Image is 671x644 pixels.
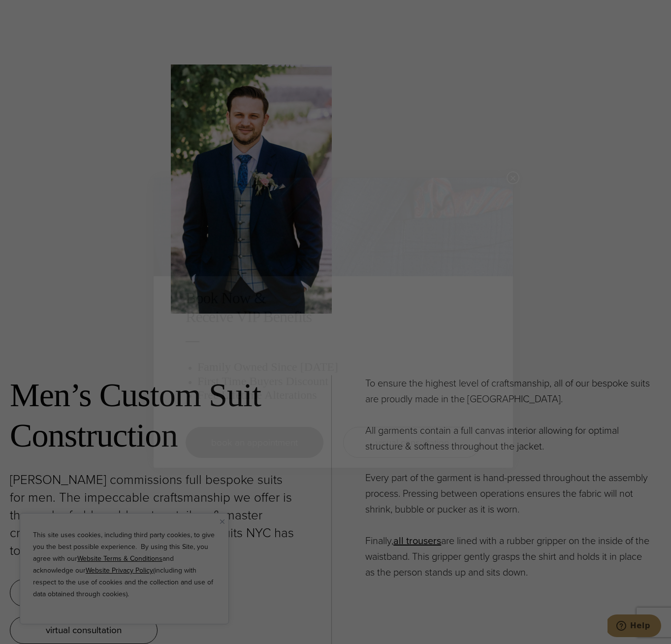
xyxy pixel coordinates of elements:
a: book an appointment [186,427,323,458]
h3: Free Lifetime Alterations [197,388,481,402]
button: Close [507,171,519,184]
h2: Book Now & Receive VIP Benefits [186,289,481,326]
a: visual consultation [343,427,481,458]
h3: First Time Buyers Discount [197,374,481,388]
span: Help [23,7,43,16]
h3: Family Owned Since [DATE] [197,360,481,374]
